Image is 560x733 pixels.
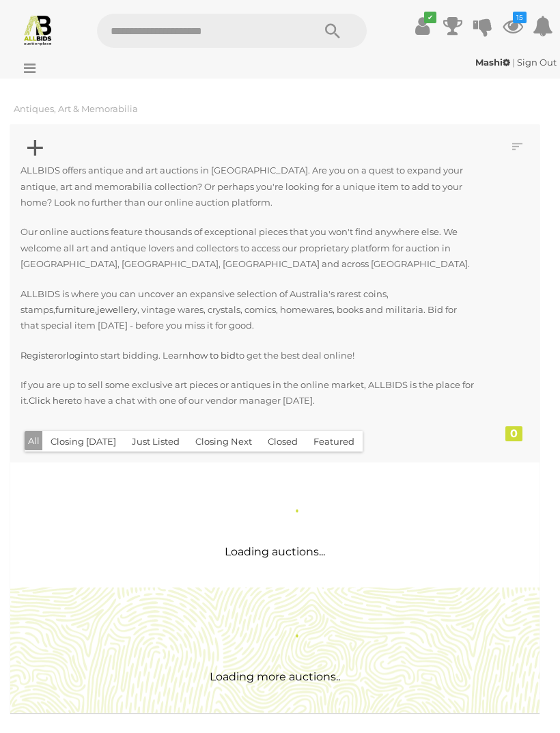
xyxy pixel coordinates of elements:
a: ✔ [412,14,433,38]
strong: Mashi [475,57,510,68]
span: Loading more auctions.. [210,670,340,683]
span: | [512,57,515,68]
button: Just Listed [124,431,188,452]
a: Mashi [475,57,512,68]
p: ALLBIDS is where you can uncover an expansive selection of Australia's rarest coins, stamps, , , ... [20,286,477,334]
button: Closing Next [187,431,260,452]
a: jewellery [97,304,137,315]
a: 15 [503,14,523,38]
button: Closing [DATE] [42,431,124,452]
button: Featured [305,431,363,452]
button: Search [298,14,367,48]
a: how to bid [188,350,236,361]
a: furniture [55,304,95,315]
p: or to start bidding. Learn to get the best deal online! [20,348,477,363]
span: Loading auctions... [225,545,325,558]
a: Antiques, Art & Memorabilia [14,103,138,114]
a: login [66,350,89,361]
i: 15 [513,12,527,23]
div: 0 [505,426,522,441]
a: Sign Out [517,57,557,68]
i: ✔ [424,12,436,23]
a: Click here [29,395,73,406]
p: Our online auctions feature thousands of exceptional pieces that you won't find anywhere else. We... [20,224,477,272]
p: If you are up to sell some exclusive art pieces or antiques in the online market, ALLBIDS is the ... [20,377,477,409]
button: All [25,431,43,451]
button: Closed [260,431,306,452]
img: Allbids.com.au [22,14,54,46]
p: ALLBIDS offers antique and art auctions in [GEOGRAPHIC_DATA]. Are you on a quest to expand your a... [20,163,477,210]
a: Register [20,350,57,361]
